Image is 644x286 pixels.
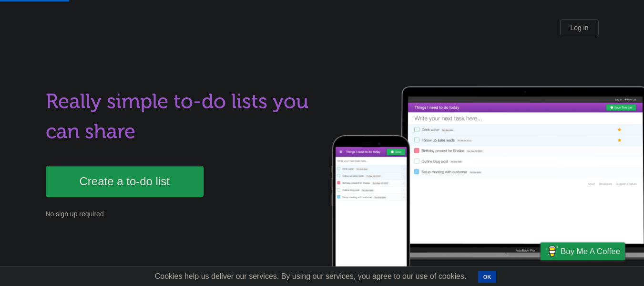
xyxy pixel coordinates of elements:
[541,243,625,260] a: Buy me a coffee
[46,209,317,219] p: No sign up required
[560,19,598,36] a: Log in
[545,243,558,259] img: Buy me a coffee
[145,267,476,286] span: Cookies help us deliver our services. By using our services, you agree to our use of cookies.
[46,166,204,197] a: Create a to-do list
[46,21,103,39] div: Flask Lists
[46,86,317,147] h1: Really simple to-do lists you can share
[561,243,620,260] span: Buy me a coffee
[478,271,497,283] button: OK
